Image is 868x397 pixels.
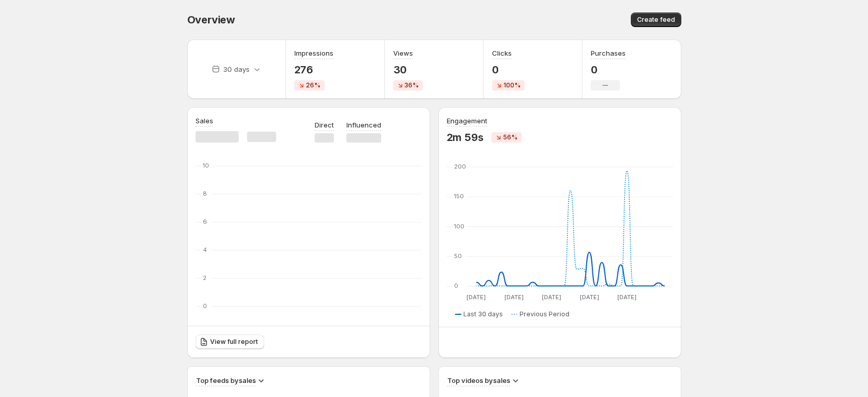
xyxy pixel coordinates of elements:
span: 36% [405,81,419,89]
p: 30 days [223,64,250,74]
text: [DATE] [542,293,561,301]
text: 150 [454,193,464,200]
h3: Views [393,48,413,58]
span: Create feed [637,16,675,24]
h3: Impressions [294,48,333,58]
text: [DATE] [617,293,637,301]
text: 100 [454,223,464,230]
text: 0 [454,282,458,289]
text: [DATE] [579,293,599,301]
text: [DATE] [504,293,523,301]
h3: Sales [196,116,213,126]
text: 8 [203,190,207,197]
p: Direct [315,120,334,130]
text: 50 [454,252,462,260]
text: 6 [203,218,207,225]
p: 30 [393,63,423,76]
p: 0 [591,63,626,76]
text: 0 [203,302,207,310]
span: 26% [306,81,320,89]
span: Last 30 days [463,310,503,318]
h3: Top feeds by sales [196,375,256,386]
text: 10 [203,162,209,169]
button: Create feed [631,12,681,27]
h3: Top videos by sales [447,375,510,386]
span: Previous Period [520,310,569,318]
text: [DATE] [467,293,486,301]
p: 0 [492,63,525,76]
p: 276 [294,63,333,76]
h3: Purchases [591,48,626,58]
a: View full report [196,335,264,349]
h3: Clicks [492,48,512,58]
span: 100% [503,81,521,89]
p: 2m 59s [447,131,484,144]
text: 2 [203,274,206,281]
text: 4 [203,246,207,253]
text: 200 [454,163,466,170]
p: Influenced [346,120,381,130]
span: 56% [503,133,517,142]
h3: Engagement [447,116,487,126]
span: View full report [210,338,258,346]
span: Overview [187,14,235,26]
